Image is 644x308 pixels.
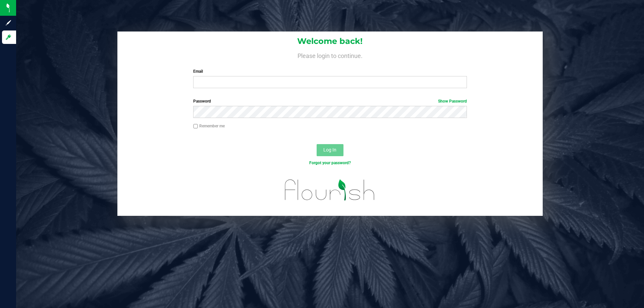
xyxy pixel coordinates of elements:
[5,34,12,41] inline-svg: Log in
[317,144,343,156] button: Log In
[117,37,543,46] h1: Welcome back!
[193,123,225,129] label: Remember me
[5,19,12,26] inline-svg: Sign up
[117,51,543,59] h4: Please login to continue.
[193,68,467,74] label: Email
[309,161,351,165] a: Forgot your password?
[438,99,467,104] a: Show Password
[193,124,198,129] input: Remember me
[193,99,211,104] span: Password
[323,147,336,152] span: Log In
[277,173,383,207] img: flourish_logo.svg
